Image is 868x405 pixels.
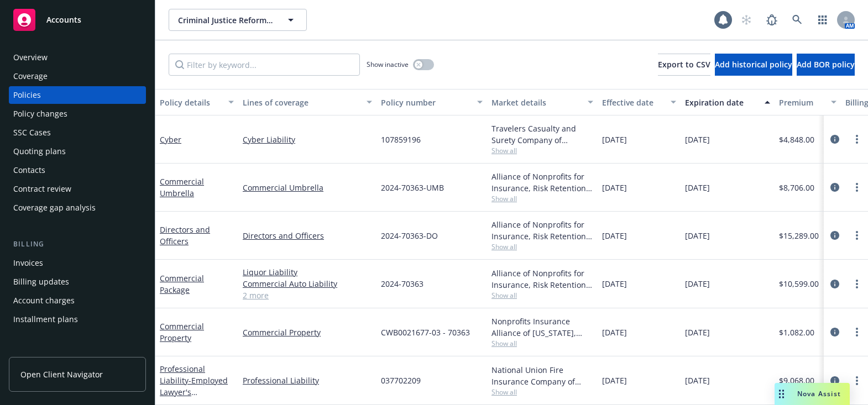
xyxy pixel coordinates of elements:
[9,292,146,309] a: Account charges
[9,105,146,123] a: Policy changes
[602,97,664,108] div: Effective date
[178,14,274,26] span: Criminal Justice Reform Foundation
[685,182,710,193] span: [DATE]
[828,133,841,146] a: circleInformation
[9,124,146,141] a: SSC Cases
[13,254,43,272] div: Invoices
[491,315,593,339] div: Nonprofits Insurance Alliance of [US_STATE], Inc., Nonprofits Insurance Alliance of [US_STATE], I...
[602,134,627,145] span: [DATE]
[243,134,372,145] a: Cyber Liability
[13,199,96,217] div: Coverage gap analysis
[381,327,470,338] span: CWB0021677-03 - 70363
[715,59,792,70] span: Add historical policy
[658,54,710,76] button: Export to CSV
[20,369,103,380] span: Open Client Navigator
[238,89,377,115] button: Lines of coverage
[598,89,681,115] button: Effective date
[46,15,81,24] span: Accounts
[797,54,855,76] button: Add BOR policy
[9,86,146,104] a: Policies
[797,59,855,70] span: Add BOR policy
[160,273,204,295] a: Commercial Package
[812,9,834,31] a: Switch app
[779,230,819,241] span: $15,289.00
[602,230,627,241] span: [DATE]
[160,176,204,198] a: Commercial Umbrella
[735,9,757,31] a: Start snowing
[602,182,627,193] span: [DATE]
[9,49,146,66] a: Overview
[685,327,710,338] span: [DATE]
[9,199,146,217] a: Coverage gap analysis
[13,124,51,141] div: SSC Cases
[491,339,593,348] span: Show all
[681,89,775,115] button: Expiration date
[381,375,421,386] span: 037702209
[491,291,593,300] span: Show all
[160,321,204,343] a: Commercial Property
[9,161,146,179] a: Contacts
[828,374,841,387] a: circleInformation
[658,59,710,70] span: Export to CSV
[685,278,710,290] span: [DATE]
[786,9,808,31] a: Search
[160,97,222,108] div: Policy details
[779,97,824,108] div: Premium
[13,49,48,66] div: Overview
[243,375,372,386] a: Professional Liability
[243,290,372,301] a: 2 more
[13,161,45,179] div: Contacts
[9,254,146,272] a: Invoices
[243,230,372,241] a: Directors and Officers
[828,229,841,242] a: circleInformation
[850,374,864,387] a: more
[850,277,864,291] a: more
[9,273,146,291] a: Billing updates
[491,146,593,155] span: Show all
[828,181,841,194] a: circleInformation
[775,89,841,115] button: Premium
[779,327,814,338] span: $1,082.00
[13,86,41,104] div: Policies
[13,292,75,309] div: Account charges
[243,266,372,278] a: Liquor Liability
[491,387,593,397] span: Show all
[850,181,864,194] a: more
[9,311,146,328] a: Installment plans
[775,383,850,405] button: Nova Assist
[243,182,372,193] a: Commercial Umbrella
[828,325,841,339] a: circleInformation
[13,105,67,123] div: Policy changes
[491,171,593,194] div: Alliance of Nonprofits for Insurance, Risk Retention Group, Inc., Nonprofits Insurance Alliance o...
[13,67,48,85] div: Coverage
[9,67,146,85] a: Coverage
[491,123,593,146] div: Travelers Casualty and Surety Company of America, Travelers Insurance
[367,60,409,69] span: Show inactive
[13,273,69,291] div: Billing updates
[9,143,146,160] a: Quoting plans
[685,97,758,108] div: Expiration date
[685,134,710,145] span: [DATE]
[13,311,78,328] div: Installment plans
[685,230,710,241] span: [DATE]
[491,267,593,291] div: Alliance of Nonprofits for Insurance, Risk Retention Group, Inc., Nonprofits Insurance Alliance o...
[13,143,66,160] div: Quoting plans
[850,229,864,242] a: more
[9,239,146,250] div: Billing
[850,133,864,146] a: more
[169,54,360,76] input: Filter by keyword...
[779,375,814,386] span: $9,068.00
[377,89,487,115] button: Policy number
[491,242,593,251] span: Show all
[243,278,372,290] a: Commercial Auto Liability
[602,327,627,338] span: [DATE]
[775,383,788,405] div: Drag to move
[13,180,71,198] div: Contract review
[828,277,841,291] a: circleInformation
[381,230,438,241] span: 2024-70363-DO
[9,4,146,35] a: Accounts
[381,182,444,193] span: 2024-70363-UMB
[169,9,307,31] button: Criminal Justice Reform Foundation
[9,180,146,198] a: Contract review
[797,389,841,398] span: Nova Assist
